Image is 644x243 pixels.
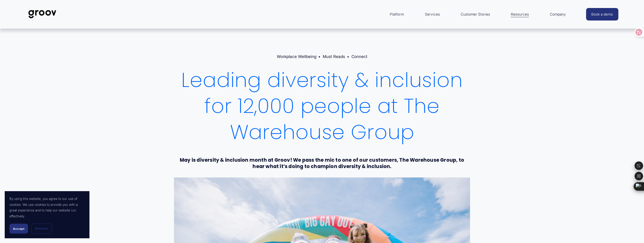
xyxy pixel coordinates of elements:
span: Platform [390,11,404,18]
a: Must Reads [323,54,345,59]
img: Groov | Workplace Science Platform | Unlock Performance | Drive Results [26,6,59,22]
h1: Leading diversity & inclusion for 12,000 people at The Warehouse Group [174,67,470,145]
section: Cookie banner [5,191,89,238]
a: Customer Stories [458,9,492,20]
button: Accept [9,224,28,234]
span: Company [550,11,566,18]
span: Resources [511,11,529,18]
button: Decline [31,224,52,234]
a: folder dropdown [547,9,568,20]
strong: May is diversity & inclusion month at Groov! We pass the mic to one of our customers, The Warehou... [180,157,465,169]
span: Accept [13,227,24,231]
a: folder dropdown [387,9,406,20]
a: folder dropdown [508,9,531,20]
p: By using this website, you agree to our use of cookies. We use cookies to provide you with a grea... [9,196,85,219]
a: Book a demo [586,8,618,21]
span: Decline [35,227,48,231]
a: Services [423,9,442,20]
a: Connect [351,54,367,59]
a: Workplace Wellbeing [277,54,316,59]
